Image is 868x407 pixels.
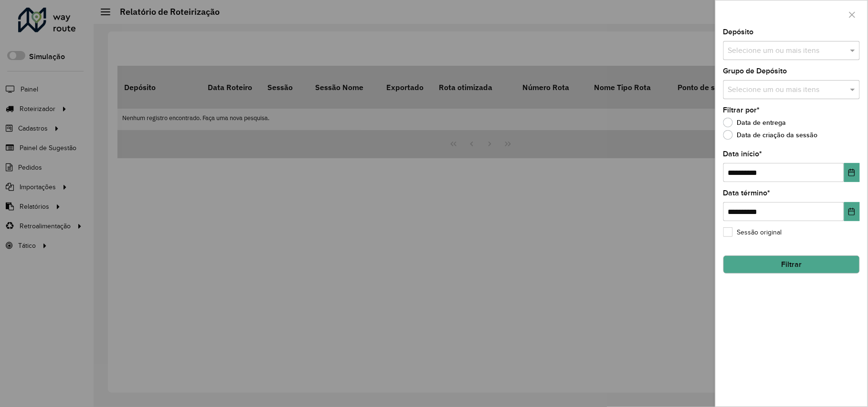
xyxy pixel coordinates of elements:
[844,163,860,182] button: Choose Date
[723,187,771,199] label: Data término
[723,255,860,274] button: Filtrar
[723,26,754,38] label: Depósito
[723,104,760,116] label: Filtrar por
[723,227,782,237] label: Sessão original
[723,65,787,77] label: Grupo de Depósito
[723,130,818,140] label: Data de criação da sessão
[723,118,786,127] label: Data de entrega
[723,148,762,160] label: Data início
[844,202,860,221] button: Choose Date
